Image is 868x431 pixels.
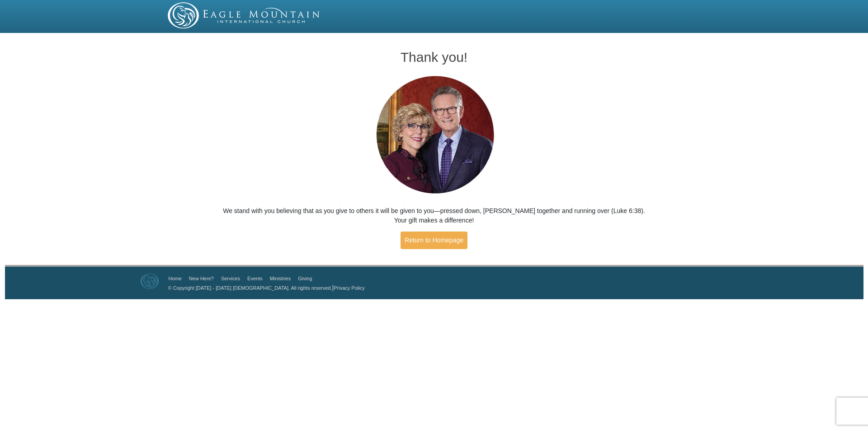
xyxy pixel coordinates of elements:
[168,285,332,291] a: © Copyright [DATE] - [DATE] [DEMOGRAPHIC_DATA]. All rights reserved.
[141,273,159,289] img: Eagle Mountain International Church
[334,285,364,291] a: Privacy Policy
[247,276,263,281] a: Events
[189,276,214,281] a: New Here?
[169,276,182,281] a: Home
[222,206,646,225] p: We stand with you believing that as you give to others it will be given to you—pressed down, [PER...
[168,2,321,28] img: EMIC
[401,232,467,249] a: Return to Homepage
[221,276,240,281] a: Services
[165,283,365,292] p: |
[270,276,291,281] a: Ministries
[222,50,646,65] h1: Thank you!
[298,276,312,281] a: Giving
[368,73,501,197] img: Pastors George and Terri Pearsons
